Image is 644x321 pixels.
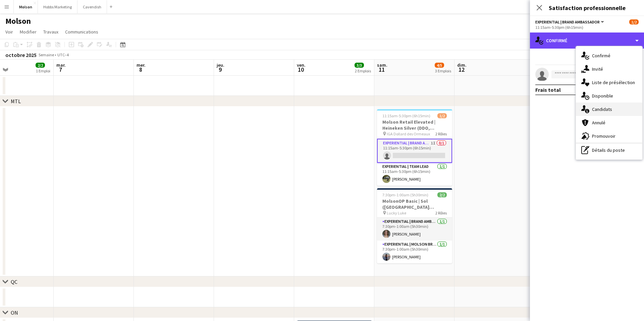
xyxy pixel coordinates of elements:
app-card-role: Experiential | Brand Ambassador1I0/111:15am-5:30pm (6h15min) [377,139,452,163]
span: Semaine 41 [38,52,55,62]
span: Candidats [592,106,612,112]
span: 11 [376,66,387,73]
app-card-role: Experiential | Molson Brand Specialist1/17:30pm-1:00am (5h30min)[PERSON_NAME] [377,241,452,263]
span: Promouvoir [592,133,615,139]
div: MTL [11,98,21,105]
app-card-role: Experiential | Team Lead1/111:15am-5:30pm (6h15min)[PERSON_NAME] [377,163,452,186]
div: Confirmé [530,33,644,49]
span: Travaux [43,29,58,35]
span: 2/2 [36,63,45,68]
span: Invité [592,66,603,72]
span: Confirmé [592,53,610,59]
span: 12 [456,66,467,73]
span: 4/5 [435,63,444,68]
h3: MolsonOP Basic | Sol ([GEOGRAPHIC_DATA][PERSON_NAME], [GEOGRAPHIC_DATA]) [377,198,452,210]
span: 2 Rôles [435,210,447,215]
button: Hobbs Marketing [38,0,77,13]
div: 1 Emploi [36,68,50,73]
span: ven. [297,62,306,68]
app-job-card: 7:30pm-1:00am (5h30min) (Sun)2/2MolsonOP Basic | Sol ([GEOGRAPHIC_DATA][PERSON_NAME], [GEOGRAPHIC... [377,188,452,263]
span: mar. [56,62,66,68]
div: ON [11,309,18,316]
span: Communications [65,29,98,35]
h3: Molson Retail Elevated | Heineken Silver (DDO, [GEOGRAPHIC_DATA]) [377,119,452,131]
span: 10 [296,66,306,73]
span: Modifier [20,29,37,35]
a: Voir [3,27,16,36]
span: Experiential | Brand Ambassador [535,19,600,24]
h1: Molson [5,16,31,26]
span: 8 [136,66,146,73]
span: mer. [137,62,146,68]
span: Lucky Luke [387,210,406,215]
span: 2/2 [437,192,447,197]
div: 3 Emplois [435,68,451,73]
span: jeu. [217,62,224,68]
a: Travaux [41,27,61,36]
h3: Satisfaction professionnelle [530,3,644,12]
div: Frais total [535,86,561,93]
span: 1/2 [437,113,447,118]
div: 2 Emplois [355,68,371,73]
span: 11:15am-5:30pm (6h15min) [382,113,430,118]
span: 2 Rôles [435,131,447,136]
span: 1/2 [629,19,639,24]
span: 3/3 [355,63,364,68]
span: Liste de présélection [592,79,635,85]
span: 7:30pm-1:00am (5h30min) (Sun) [382,192,437,197]
span: Disponible [592,93,613,99]
span: Voir [5,29,13,35]
div: 11:15am-5:30pm (6h15min) [535,25,639,30]
button: Cavendish [77,0,107,13]
div: octobre 2025 [5,52,37,58]
span: Annulé [592,120,605,126]
span: sam. [377,62,387,68]
span: IGA Dollard des Ormeaux [387,131,430,136]
span: 7 [55,66,66,73]
div: Détails du poste [576,143,642,157]
button: Molson [14,0,38,13]
app-job-card: 11:15am-5:30pm (6h15min)1/2Molson Retail Elevated | Heineken Silver (DDO, [GEOGRAPHIC_DATA]) IGA ... [377,109,452,186]
span: 9 [216,66,224,73]
a: Modifier [17,27,39,36]
span: dim. [457,62,467,68]
app-card-role: Experiential | Brand Ambassador1/17:30pm-1:00am (5h30min)[PERSON_NAME] [377,218,452,241]
div: UTC−4 [57,52,69,57]
div: QC [11,278,17,285]
button: Experiential | Brand Ambassador [535,19,605,24]
a: Communications [62,27,101,36]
